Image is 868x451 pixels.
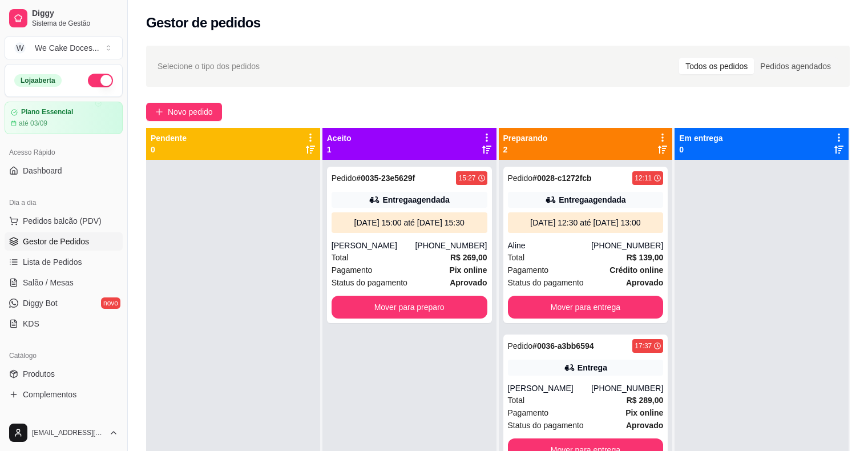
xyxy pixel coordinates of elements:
[5,347,123,365] div: Catálogo
[151,144,187,155] p: 0
[332,264,373,276] span: Pagamento
[449,265,487,275] strong: Pix online
[35,42,99,54] div: We Cake Doces ...
[5,273,123,292] a: Salão / Mesas
[512,217,659,228] div: [DATE] 12:30 até [DATE] 13:00
[146,14,261,32] h2: Gestor de pedidos
[5,315,123,333] a: KDS
[155,108,163,116] span: plus
[508,341,533,351] span: Pedido
[532,341,594,351] strong: # 0036-a3bb6594
[5,5,123,32] a: DiggySistema de Gestão
[5,37,123,59] button: Select a team
[5,143,123,162] div: Acesso Rápido
[332,251,349,264] span: Total
[32,9,118,19] span: Diggy
[503,132,548,144] p: Preparando
[21,108,73,116] article: Plano Essencial
[5,365,123,383] a: Produtos
[635,174,652,183] div: 12:11
[23,389,76,400] span: Complementos
[679,132,722,144] p: Em entrega
[382,194,449,206] div: Entrega agendada
[508,382,592,394] div: [PERSON_NAME]
[23,318,39,329] span: KDS
[679,58,754,74] div: Todos os pedidos
[14,74,62,87] div: Loja aberta
[23,297,58,309] span: Diggy Bot
[5,212,123,230] button: Pedidos balcão (PDV)
[559,194,625,206] div: Entrega agendada
[625,408,663,417] strong: Pix online
[591,382,663,394] div: [PHONE_NUMBER]
[32,428,104,437] span: [EMAIL_ADDRESS][DOMAIN_NAME]
[5,162,123,180] a: Dashboard
[336,217,483,228] div: [DATE] 15:00 até [DATE] 15:30
[450,253,487,262] strong: R$ 269,00
[532,174,592,183] strong: # 0028-c1272fcb
[356,174,415,183] strong: # 0035-23e5629f
[23,215,102,227] span: Pedidos balcão (PDV)
[578,362,607,373] div: Entrega
[23,277,74,288] span: Salão / Mesas
[5,385,123,404] a: Complementos
[754,58,837,74] div: Pedidos agendados
[627,253,664,262] strong: R$ 139,00
[627,396,664,405] strong: R$ 289,00
[508,394,525,406] span: Total
[5,253,123,271] a: Lista de Pedidos
[332,240,415,251] div: [PERSON_NAME]
[591,240,663,251] div: [PHONE_NUMBER]
[327,144,352,155] p: 1
[332,296,487,319] button: Mover para preparo
[19,119,47,128] article: até 03/09
[332,174,357,183] span: Pedido
[23,165,62,176] span: Dashboard
[168,106,213,118] span: Novo pedido
[146,103,222,121] button: Novo pedido
[5,419,123,446] button: [EMAIL_ADDRESS][DOMAIN_NAME]
[5,194,123,212] div: Dia a dia
[88,74,113,87] button: Alterar Status
[508,240,592,251] div: Aline
[508,174,533,183] span: Pedido
[626,278,663,287] strong: aprovado
[5,294,123,312] a: Diggy Botnovo
[508,406,549,419] span: Pagamento
[508,251,525,264] span: Total
[151,132,187,144] p: Pendente
[5,102,123,134] a: Plano Essencialaté 03/09
[332,276,407,289] span: Status do pagamento
[450,278,487,287] strong: aprovado
[32,19,118,28] span: Sistema de Gestão
[23,236,89,247] span: Gestor de Pedidos
[508,264,549,276] span: Pagamento
[635,341,652,351] div: 17:37
[23,368,55,380] span: Produtos
[415,240,487,251] div: [PHONE_NUMBER]
[5,232,123,251] a: Gestor de Pedidos
[508,276,584,289] span: Status do pagamento
[626,421,663,430] strong: aprovado
[508,296,664,319] button: Mover para entrega
[609,265,663,275] strong: Crédito online
[458,174,475,183] div: 15:27
[158,60,260,73] span: Selecione o tipo dos pedidos
[508,419,584,432] span: Status do pagamento
[503,144,548,155] p: 2
[14,42,26,54] span: W
[679,144,722,155] p: 0
[23,256,82,268] span: Lista de Pedidos
[327,132,352,144] p: Aceito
